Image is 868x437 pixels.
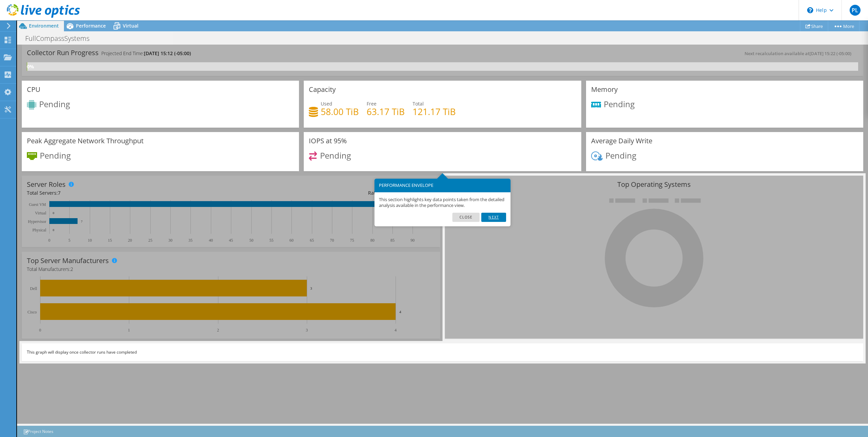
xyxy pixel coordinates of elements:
svg: \n [807,7,813,13]
a: Close [452,213,480,222]
h3: PERFORMANCE ENVELOPE [379,183,506,188]
a: Project Notes [18,427,58,436]
div: This graph will display once collector runs have completed [22,343,863,361]
a: More [828,21,859,31]
span: Environment [29,22,59,29]
a: Share [800,21,828,31]
h1: FullCompassSystems [22,35,100,42]
span: Virtual [123,22,138,29]
p: This section highlights key data points taken from the detailed analysis available in the perform... [379,197,506,208]
span: PL [850,5,861,16]
div: 0% [27,63,27,70]
a: Next [481,213,506,222]
span: Performance [76,22,106,29]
